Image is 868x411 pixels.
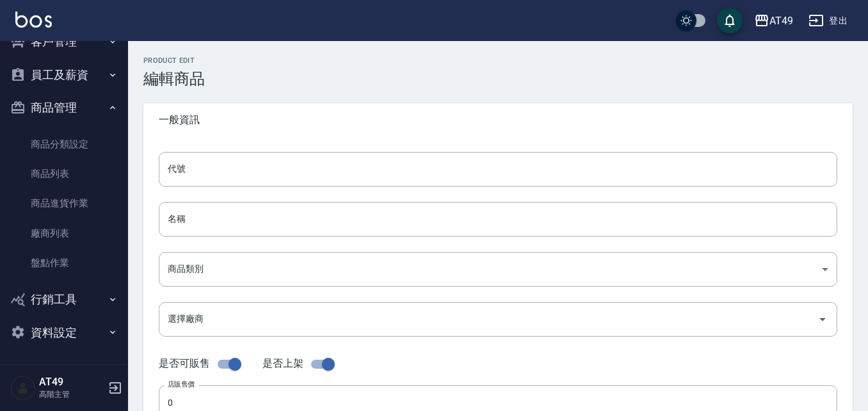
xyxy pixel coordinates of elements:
button: 行銷工具 [5,283,123,316]
button: save [717,8,743,33]
button: 客戶管理 [5,25,123,58]
h3: 編輯商品 [143,70,853,88]
button: AT49 [749,8,798,34]
span: 是否上架 [262,357,303,369]
a: 盤點作業 [5,248,123,278]
a: 商品列表 [5,159,123,189]
button: 商品管理 [5,91,123,124]
span: 一般資訊 [159,113,837,126]
div: AT49 [769,13,793,29]
span: 是否可販售 [159,357,210,369]
button: 資料設定 [5,316,123,349]
a: 廠商列表 [5,219,123,248]
h5: AT49 [39,376,104,389]
a: 商品進貨作業 [5,189,123,218]
a: 商品分類設定 [5,130,123,159]
img: Logo [15,12,52,28]
img: Person [10,375,36,401]
button: 員工及薪資 [5,58,123,92]
button: 登出 [803,9,853,33]
label: 店販售價 [168,380,195,389]
button: Open [812,309,833,330]
p: 高階主管 [39,389,104,400]
h2: Product Edit [143,56,853,65]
